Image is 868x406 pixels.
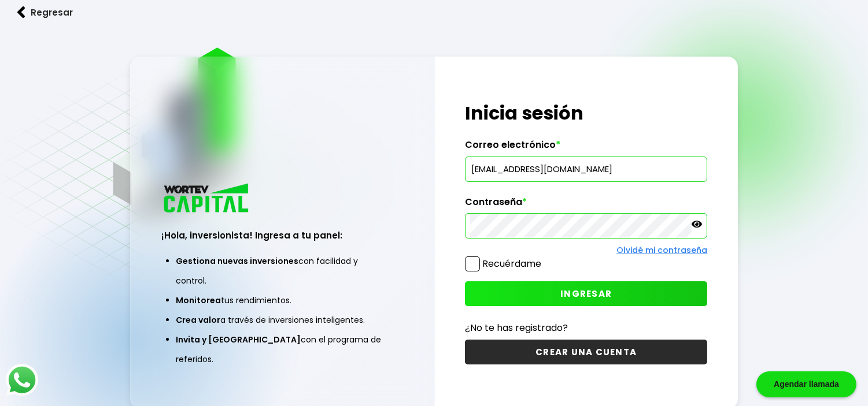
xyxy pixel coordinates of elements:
span: Crea valor [176,314,220,326]
li: con facilidad y control. [176,251,390,290]
img: logos_whatsapp-icon.242b2217.svg [6,364,38,396]
button: INGRESAR [465,281,707,306]
div: Agendar llamada [756,371,856,397]
p: ¿No te has registrado? [465,321,707,335]
span: INGRESAR [560,288,612,300]
li: a través de inversiones inteligentes. [176,310,390,330]
label: Contraseña [465,196,707,214]
h1: Inicia sesión [465,99,707,127]
h3: ¡Hola, inversionista! Ingresa a tu panel: [161,229,404,242]
span: Invita y [GEOGRAPHIC_DATA] [176,334,301,345]
input: hola@wortev.capital [470,157,702,181]
li: con el programa de referidos. [176,330,390,369]
a: ¿No te has registrado?CREAR UNA CUENTA [465,321,707,364]
span: Monitorea [176,295,221,306]
a: Olvidé mi contraseña [616,244,707,256]
span: Gestiona nuevas inversiones [176,255,298,267]
label: Correo electrónico [465,139,707,157]
img: flecha izquierda [17,6,25,18]
li: tus rendimientos. [176,290,390,310]
button: CREAR UNA CUENTA [465,340,707,364]
label: Recuérdame [482,257,541,270]
img: logo_wortev_capital [161,182,253,216]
